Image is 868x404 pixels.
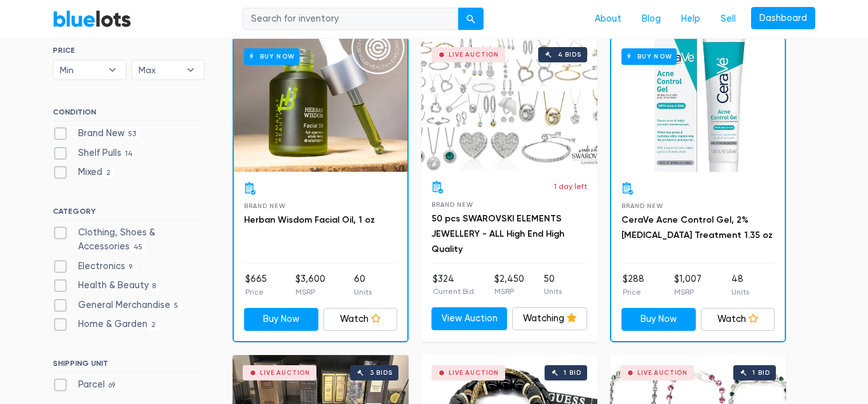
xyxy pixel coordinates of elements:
h6: Buy Now [621,48,677,64]
span: 9 [125,262,137,272]
div: Live Auction [449,52,499,58]
a: CeraVe Acne Control Gel, 2% [MEDICAL_DATA] Treatment 1.35 oz [621,214,773,240]
li: 48 [731,272,749,298]
p: 1 day left [554,181,587,192]
h6: CATEGORY [53,207,205,221]
span: Brand New [431,201,473,208]
label: Parcel [53,378,119,392]
span: 2 [147,321,160,331]
h6: PRICE [53,46,205,55]
a: Buy Now [611,38,785,172]
p: Current Bid [433,286,474,297]
a: Dashboard [751,7,815,30]
a: Watch [323,308,398,331]
span: Brand New [244,202,285,209]
li: $2,450 [494,272,524,298]
div: 1 bid [564,370,581,376]
h6: Buy Now [244,48,299,64]
div: 1 bid [752,370,770,376]
a: Blog [632,7,671,31]
p: MSRP [494,286,524,297]
p: Units [544,286,562,297]
div: Live Auction [637,370,688,376]
li: $324 [433,272,474,298]
span: 2 [102,169,115,179]
span: Max [139,60,180,80]
label: Health & Beauty [53,279,160,293]
p: Price [245,286,267,298]
b: ▾ [177,60,204,80]
h6: SHIPPING UNIT [53,359,205,373]
a: Buy Now [621,308,696,331]
b: ▾ [99,60,126,80]
span: Brand New [621,202,663,209]
span: 53 [125,129,140,139]
p: Units [731,286,749,298]
label: Electronics [53,260,137,274]
span: 14 [121,149,137,159]
li: 50 [544,272,562,298]
a: Live Auction 4 bids [421,37,597,171]
div: Live Auction [260,370,310,376]
div: Live Auction [449,370,499,376]
p: Price [623,286,644,298]
label: General Merchandise [53,298,182,312]
a: BlueLots [53,10,132,28]
a: 50 pcs SWAROVSKI ELEMENTS JEWELLERY - ALL High End High Quality [431,213,564,254]
p: MSRP [295,286,325,298]
span: 5 [170,301,182,311]
label: Mixed [53,165,115,179]
li: $1,007 [674,272,702,298]
a: Watching [512,307,588,330]
a: Herban Wisdom Facial Oil, 1 oz [244,214,375,225]
li: 60 [354,272,372,298]
a: Sell [710,7,746,31]
label: Shelf Pulls [53,146,137,160]
li: $3,600 [295,272,325,298]
li: $665 [245,272,267,298]
span: 45 [130,242,147,253]
span: Min [60,60,102,80]
div: 4 bids [558,52,581,58]
p: MSRP [674,286,702,298]
label: Brand New [53,127,140,141]
a: Watch [701,308,775,331]
a: Help [671,7,710,31]
li: $288 [623,272,644,298]
a: View Auction [431,307,507,330]
label: Home & Garden [53,317,160,331]
a: Buy Now [244,308,318,331]
h6: CONDITION [53,108,205,122]
input: Search for inventory [243,8,459,31]
div: 3 bids [370,370,393,376]
a: Buy Now [234,38,407,172]
span: 8 [149,281,160,291]
span: 69 [105,381,119,391]
p: Units [354,286,372,298]
a: About [585,7,632,31]
label: Clothing, Shoes & Accessories [53,226,205,253]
